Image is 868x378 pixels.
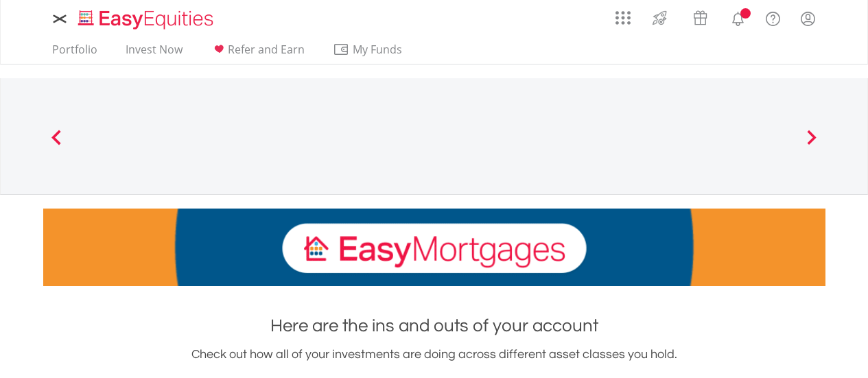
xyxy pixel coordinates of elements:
[75,8,219,31] img: EasyEquities_Logo.png
[228,42,305,57] span: Refer and Earn
[755,3,790,31] a: FAQ's and Support
[607,3,640,25] a: AppsGrid
[43,209,825,286] img: EasyMortage Promotion Banner
[648,7,671,29] img: thrive-v2.svg
[689,7,712,29] img: vouchers-v2.svg
[73,3,219,31] a: Home page
[120,43,188,64] a: Invest Now
[680,3,720,29] a: Vouchers
[720,3,755,31] a: Notifications
[47,43,103,64] a: Portfolio
[43,314,825,338] h1: Here are the ins and outs of your account
[790,3,825,34] a: My Profile
[333,40,423,58] span: My Funds
[205,43,310,64] a: Refer and Earn
[615,10,631,25] img: grid-menu-icon.svg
